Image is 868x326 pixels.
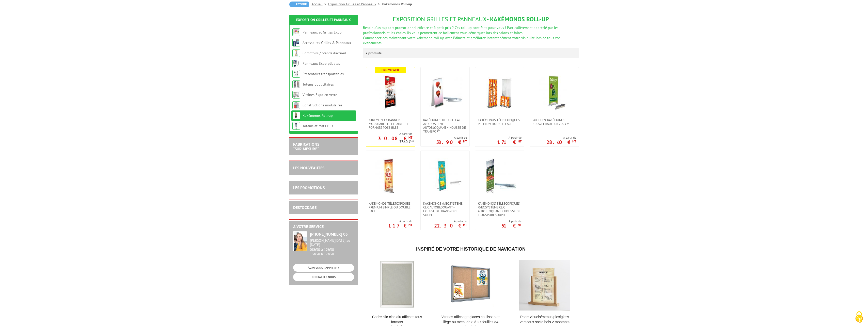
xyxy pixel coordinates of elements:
[378,137,412,140] p: 30.08 €
[388,224,412,227] p: 117 €
[546,141,576,144] p: 28.60 €
[497,141,522,144] p: 171 €
[292,28,300,36] img: Panneaux et Grilles Expo
[475,202,524,217] a: Kakémonos télescopiques avec système clic autobloquant + housse de transport souple
[289,2,309,7] a: Retour
[513,314,576,324] a: Porte-Visuels/Menus Plexiglass Verticaux Socle Bois 2 Montants
[369,118,412,129] span: Kakemono X Banner modulable et flexible - 3 formats possibles
[292,39,300,46] img: Accessoires Grilles & Panneaux
[292,60,300,67] img: Panneaux Expo pliables
[303,92,337,97] a: Vitrines Expo en verre
[303,103,342,107] a: Constructions modulaires
[536,75,572,110] img: Roll-Up® Kakémonos Budget Hauteur 200 cm
[293,231,307,251] img: widget-service.jpg
[853,311,865,323] img: Cookies (fenêtre modale)
[411,139,414,142] sup: HT
[363,16,579,23] h1: - Kakémonos Roll-up
[369,202,412,213] span: Kakémonos télescopiques Premium simple ou double face
[366,202,415,213] a: Kakémonos télescopiques Premium simple ou double face
[303,113,333,118] a: Kakémonos Roll-up
[303,72,344,76] a: Présentoirs transportables
[530,118,579,126] a: Roll-Up® Kakémonos Budget Hauteur 200 cm
[303,51,346,55] a: Comptoirs / Stands d'accueil
[293,165,324,170] a: LES NOUVEAUTÉS
[436,136,467,140] span: A partir de
[303,40,351,45] a: Accessoires Grilles & Panneaux
[532,118,576,126] span: Roll-Up® Kakémonos Budget Hauteur 200 cm
[572,139,576,143] sup: HT
[303,82,334,87] a: Totems publicitaires
[366,314,429,324] a: Cadre Clic-Clac Alu affiches tous formats
[850,309,868,326] button: Cookies (fenêtre modale)
[497,136,522,140] span: A partir de
[427,75,463,110] img: kakémonos double-face avec système autobloquant + housse de transport
[475,118,524,126] a: Kakémonos télescopiques Premium double-face
[423,118,467,133] span: kakémonos double-face avec système autobloquant + housse de transport
[434,224,467,227] p: 22.30 €
[408,135,412,140] sup: HT
[292,70,300,78] img: Présentoirs transportables
[303,124,333,128] a: Totems et Mâts LCD
[366,132,412,136] span: A partir de
[292,80,300,88] img: Totems publicitaires
[293,205,317,210] a: DESTOCKAGE
[310,232,348,237] strong: [PHONE_NUMBER] 03
[439,314,502,324] a: Vitrines affichage glaces coulissantes liège ou métal de 8 à 27 feuilles A4
[421,202,469,217] a: kakémonos avec système clic autobloquant + housse de transport souple
[393,15,487,23] span: Exposition Grilles et Panneaux
[363,25,579,35] div: Besoin d'un support promotionnel efficace et à petit prix ? Ces roll-up sont faits pour vous ! Pa...
[518,223,522,227] sup: HT
[293,273,354,281] a: CONTACTEZ-NOUS
[366,48,385,58] p: 7 produits
[363,35,579,45] div: Commandez dès maintenant votre kakémono roll-up avec Edimeta et améliorez instantanément votre vi...
[501,224,522,227] p: 51 €
[292,101,300,109] img: Constructions modulaires
[434,219,467,223] span: A partir de
[303,30,342,35] a: Panneaux et Grilles Expo
[292,91,300,99] img: Vitrines Expo en verre
[303,61,340,66] a: Panneaux Expo pliables
[312,2,328,6] a: Accueil
[292,122,300,130] img: Totems et Mâts LCD
[293,185,325,190] a: LES PROMOTIONS
[388,219,412,223] span: A partir de
[427,158,463,194] img: kakémonos avec système clic autobloquant + housse de transport souple
[482,158,517,194] img: Kakémonos télescopiques avec système clic autobloquant + housse de transport souple
[292,112,300,119] img: Kakémonos Roll-up
[478,202,522,217] span: Kakémonos télescopiques avec système clic autobloquant + housse de transport souple
[310,238,354,247] div: [PERSON_NAME][DATE] au [DATE]
[546,136,576,140] span: A partir de
[501,219,522,223] span: A partir de
[382,2,412,7] li: Kakémonos Roll-up
[482,75,517,110] img: Kakémonos télescopiques Premium double-face
[366,118,415,129] a: Kakemono X Banner modulable et flexible - 3 formats possibles
[373,158,408,194] img: Kakémonos télescopiques Premium simple ou double face
[296,18,351,22] a: Exposition Grilles et Panneaux
[436,141,467,144] p: 58.90 €
[292,49,300,57] img: Comptoirs / Stands d'accueil
[478,118,522,126] span: Kakémonos télescopiques Premium double-face
[293,142,319,151] a: FABRICATIONS"Sur Mesure"
[293,224,354,229] h2: A votre service
[416,247,526,252] span: Inspiré de votre historique de navigation
[463,223,467,227] sup: HT
[421,118,469,133] a: kakémonos double-face avec système autobloquant + housse de transport
[293,264,354,272] a: ON VOUS RAPPELLE ?
[463,139,467,143] sup: HT
[382,68,399,72] b: Promoweb
[328,2,382,6] a: Exposition Grilles et Panneaux
[518,139,522,143] sup: HT
[399,140,414,144] p: 37.60 €
[408,223,412,227] sup: HT
[310,238,354,256] div: 08h30 à 12h30 13h30 à 17h30
[373,75,408,110] img: Kakemono X Banner modulable et flexible - 3 formats possibles
[423,202,467,217] span: kakémonos avec système clic autobloquant + housse de transport souple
